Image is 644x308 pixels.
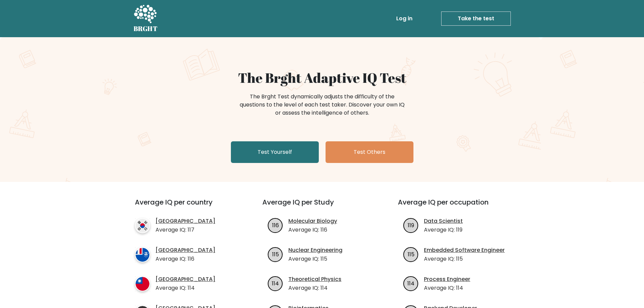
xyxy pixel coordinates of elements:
a: Test Yourself [231,141,319,163]
a: Theoretical Physics [288,275,341,283]
a: Test Others [326,141,413,163]
a: Take the test [441,11,511,26]
div: The Brght Test dynamically adjusts the difficulty of the questions to the level of each test take... [238,93,407,117]
a: Process Engineer [424,275,470,283]
p: Average IQ: 116 [288,226,337,234]
img: country [135,276,150,291]
a: BRGHT [134,3,158,34]
text: 119 [408,221,414,229]
p: Average IQ: 114 [288,284,341,292]
a: [GEOGRAPHIC_DATA] [156,246,215,254]
a: Nuclear Engineering [288,246,342,254]
h1: The Brght Adaptive IQ Test [157,70,487,86]
a: Data Scientist [424,217,463,225]
p: Average IQ: 117 [156,226,215,234]
text: 115 [272,250,279,258]
text: 115 [408,250,414,258]
img: country [135,218,150,233]
p: Average IQ: 114 [424,284,470,292]
a: [GEOGRAPHIC_DATA] [156,217,215,225]
p: Average IQ: 115 [288,255,342,263]
p: Average IQ: 116 [156,255,215,263]
a: Log in [393,12,415,25]
h3: Average IQ per occupation [398,198,517,214]
a: Molecular Biology [288,217,337,225]
text: 114 [407,279,414,287]
a: Embedded Software Engineer [424,246,505,254]
text: 114 [272,279,279,287]
img: country [135,247,150,262]
a: [GEOGRAPHIC_DATA] [156,275,215,283]
p: Average IQ: 119 [424,226,463,234]
p: Average IQ: 115 [424,255,505,263]
h3: Average IQ per Study [262,198,382,214]
text: 116 [272,221,279,229]
h3: Average IQ per country [135,198,238,214]
h5: BRGHT [134,25,158,33]
p: Average IQ: 114 [156,284,215,292]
